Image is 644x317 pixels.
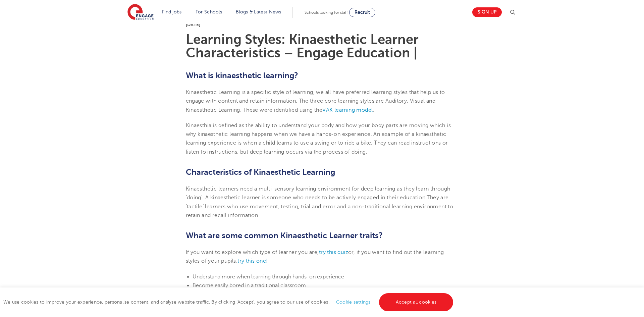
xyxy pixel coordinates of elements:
span: Schools looking for staff [305,10,348,15]
span: What are some common Kinaesthetic Learner traits? [186,231,383,240]
a: try this quiz [319,249,348,255]
img: Engage Education [127,4,154,21]
p: [DATE] [186,22,459,27]
a: VAK learning model [322,107,373,113]
h2: What is kinaesthetic learning? [186,70,459,81]
a: Cookie settings [336,300,371,305]
span: . [373,107,374,113]
h1: Learning Styles: Kinaesthetic Learner Characteristics – Engage Education | [186,33,459,60]
b: Characteristics of Kinaesthetic Learning [186,167,335,177]
p: If you want to explore which type of learner you are, or, if you want to find out the learning st... [186,248,459,266]
a: Accept all cookies [379,293,453,311]
span: Kinaesthetic Learning is a specific style of learning, we all have preferred learning styles that... [186,89,445,113]
a: try this one! [237,258,268,264]
span: We use cookies to improve your experience, personalise content, and analyse website traffic. By c... [3,300,455,305]
span: Recruit [355,10,370,15]
span: Become easily bored in a traditional classroom [193,282,306,288]
span: Kinaesthia is defined as the ability to understand your body and how your body parts are moving w... [186,122,451,137]
a: Sign up [472,7,502,17]
a: Find jobs [162,9,182,14]
span: Understand more when learning through hands-on experience [193,274,344,280]
a: Recruit [349,8,375,17]
span: Kinaesthetic learners need a multi-sensory learning environment for deep learning as they learn t... [186,186,453,218]
span: These were identified using the [243,107,322,113]
span: inaesthetic learning happens when we have a hands-on experience. An example of a kinaesthetic lea... [186,131,448,155]
a: Blogs & Latest News [236,9,281,14]
a: For Schools [196,9,222,14]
